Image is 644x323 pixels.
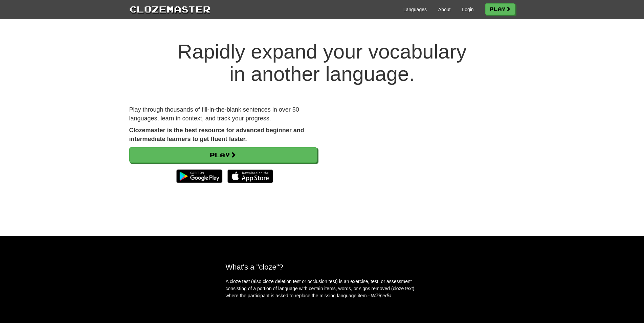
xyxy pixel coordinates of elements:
a: Play [485,3,515,15]
strong: Clozemaster is the best resource for advanced beginner and intermediate learners to get fluent fa... [129,127,304,142]
img: Download_on_the_App_Store_Badge_US-UK_135x40-25178aeef6eb6b83b96f5f2d004eda3bffbb37122de64afbaef7... [227,169,273,183]
a: Languages [403,6,427,13]
a: Clozemaster [129,3,210,15]
a: Login [462,6,473,13]
p: A cloze test (also cloze deletion test or occlusion test) is an exercise, test, or assessment con... [226,278,419,299]
em: - Wikipedia [368,293,392,298]
p: Play through thousands of fill-in-the-blank sentences in over 50 languages, learn in context, and... [129,106,317,123]
img: Get it on Google Play [173,166,225,186]
a: Play [129,147,317,163]
h2: What's a "cloze"? [226,263,419,271]
a: About [438,6,451,13]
